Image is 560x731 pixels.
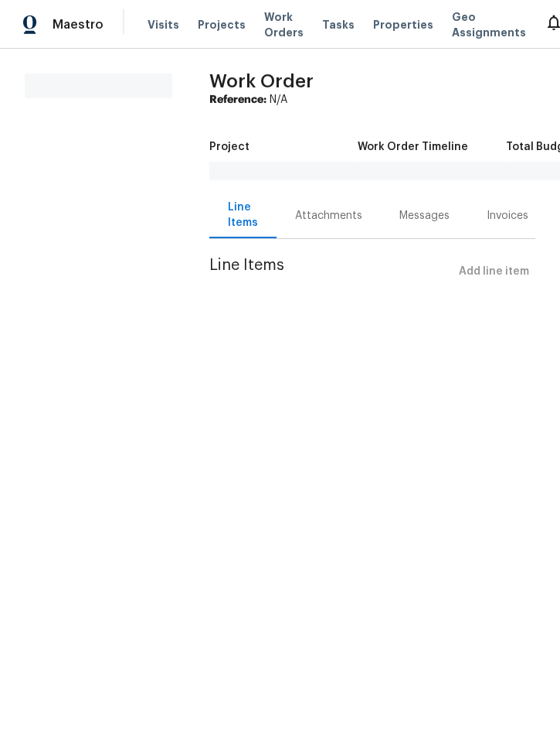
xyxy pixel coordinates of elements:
[209,142,249,152] h5: Project
[487,208,528,224] div: Invoices
[228,200,258,231] div: Line Items
[209,258,453,286] span: Line Items
[358,142,468,152] h5: Work Order Timeline
[209,72,314,91] span: Work Order
[209,94,266,105] b: Reference:
[198,17,246,32] span: Projects
[209,92,535,108] div: N/A
[452,9,526,40] span: Geo Assignments
[399,208,450,224] div: Messages
[322,19,355,30] span: Tasks
[373,17,433,32] span: Properties
[53,17,104,32] span: Maestro
[295,208,362,224] div: Attachments
[148,17,179,32] span: Visits
[264,9,304,40] span: Work Orders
